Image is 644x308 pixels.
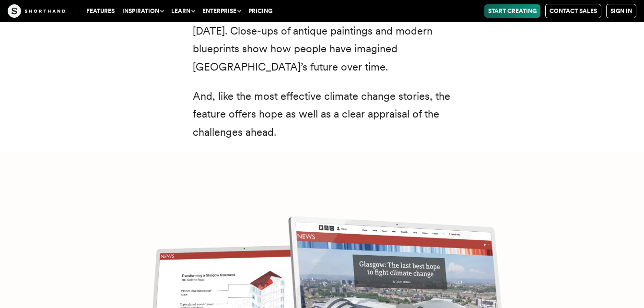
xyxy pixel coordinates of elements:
[8,4,65,18] img: The Craft
[199,4,245,18] button: Enterprise
[82,4,118,18] a: Features
[118,4,167,18] button: Inspiration
[167,4,199,18] button: Learn
[484,4,540,18] a: Start Creating
[193,87,452,141] p: And, like the most effective climate change stories, the feature offers hope as well as a clear a...
[245,4,276,18] a: Pricing
[545,4,601,18] a: Contact Sales
[606,4,636,18] a: Sign in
